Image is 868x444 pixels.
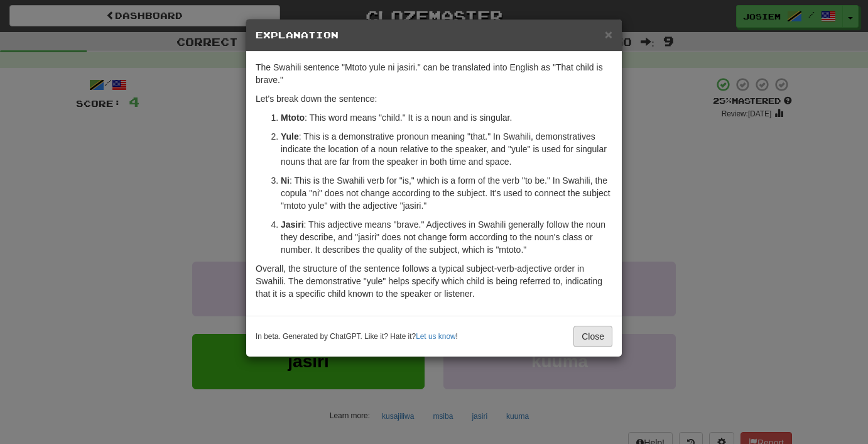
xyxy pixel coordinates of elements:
strong: Yule [281,131,299,142]
strong: Jasiri [281,219,304,230]
p: : This is the Swahili verb for "is," which is a form of the verb "to be." In Swahili, the copula ... [281,174,612,212]
button: Close [573,326,612,347]
p: : This is a demonstrative pronoun meaning "that." In Swahili, demonstratives indicate the locatio... [281,130,612,168]
p: : This word means "child." It is a noun and is singular. [281,111,612,124]
p: Let's break down the sentence: [256,92,612,105]
strong: Mtoto [281,113,305,123]
p: : This adjective means "brave." Adjectives in Swahili generally follow the noun they describe, an... [281,218,612,256]
p: Overall, the structure of the sentence follows a typical subject-verb-adjective order in Swahili.... [256,262,612,300]
button: Close [605,28,612,41]
small: In beta. Generated by ChatGPT. Like it? Hate it? ! [256,331,458,342]
strong: Ni [281,175,290,186]
a: Let us know [416,332,455,341]
span: × [605,27,612,42]
p: The Swahili sentence "Mtoto yule ni jasiri." can be translated into English as "That child is bra... [256,61,612,86]
h5: Explanation [256,29,612,42]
